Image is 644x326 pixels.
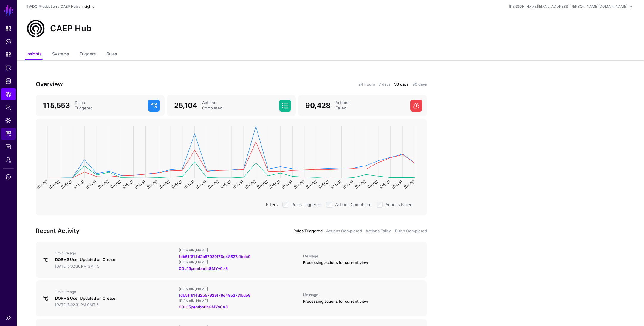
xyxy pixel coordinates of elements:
a: CAEP Hub [1,88,16,100]
div: Actions Completed [200,100,277,111]
a: 24 hours [358,81,375,87]
text: [DATE] [256,180,268,189]
label: Actions Completed [335,200,372,208]
div: [PERSON_NAME][EMAIL_ADDRESS][PERSON_NAME][DOMAIN_NAME] [509,4,627,9]
text: [DATE] [171,180,183,189]
div: Rules Triggered [72,100,145,111]
a: SGNL [4,4,14,17]
text: [DATE] [183,180,195,189]
text: [DATE] [195,180,207,189]
span: Admin [5,157,11,163]
a: fdb51f614d2b57929f76e48527a1bde9 [179,254,250,259]
text: [DATE] [354,180,366,189]
span: Dashboard [5,26,11,32]
a: Rules [106,49,117,60]
text: [DATE] [244,180,256,189]
text: [DATE] [366,180,379,189]
text: [DATE] [330,180,342,189]
span: Policies [5,39,11,45]
span: 25,104 [174,101,197,110]
label: Rules Triggered [291,200,321,208]
h3: Recent Activity [36,226,228,236]
a: Data Lens [1,115,16,126]
text: [DATE] [403,180,415,189]
div: / [78,4,81,9]
text: [DATE] [219,180,232,189]
div: [DOMAIN_NAME] [179,260,298,265]
span: Logs [5,144,11,150]
a: Rules Completed [395,228,427,234]
a: Rules Triggered [293,228,323,234]
span: Identity Data Fabric [5,78,11,84]
div: Actions Failed [333,100,408,111]
text: [DATE] [122,180,134,189]
div: [DATE] 5:02:31 PM GMT-5 [55,302,174,307]
div: Message [303,254,422,259]
span: 115,553 [43,101,70,110]
a: Snippets [1,49,16,61]
text: [DATE] [36,180,48,189]
text: [DATE] [318,180,330,189]
div: Filters [264,201,280,208]
text: [DATE] [134,180,146,189]
text: [DATE] [293,180,305,189]
div: [DATE] 5:02:36 PM GMT-5 [55,264,174,269]
a: 7 days [379,81,391,87]
a: Identity Data Fabric [1,75,16,87]
a: Protected Systems [1,62,16,74]
text: [DATE] [158,180,171,189]
h2: CAEP Hub [50,24,92,34]
div: Processing actions for current view [303,299,422,305]
text: [DATE] [97,180,109,189]
a: Dashboard [1,23,16,35]
text: [DATE] [391,180,403,189]
div: Message [303,293,422,297]
a: Policies [1,36,16,48]
a: fdb51f614d2b57929f76e48527a1bde9 [179,293,250,298]
a: CAEP Hub [61,4,78,9]
a: Actions Completed [326,228,362,234]
text: [DATE] [207,180,219,189]
div: [DOMAIN_NAME] [179,248,298,253]
div: Processing actions for current view [303,260,422,266]
a: Admin [1,154,16,166]
div: 1 minute ago [55,290,174,294]
div: [DOMAIN_NAME] [179,299,298,303]
h3: Overview [36,79,228,89]
strong: Insights [81,4,94,9]
a: Logs [1,141,16,153]
text: [DATE] [281,180,293,189]
a: TWDC Production [26,4,57,9]
a: Reports [1,128,16,140]
span: 90,428 [305,101,331,110]
div: DORMS User Updated on Create [55,257,174,263]
text: [DATE] [268,180,281,189]
div: [DOMAIN_NAME] [179,287,298,291]
text: [DATE] [146,180,158,189]
a: Systems [52,49,69,60]
text: [DATE] [73,180,85,189]
span: Protected Systems [5,65,11,71]
div: 1 minute ago [55,251,174,256]
text: [DATE] [85,180,97,189]
text: [DATE] [342,180,354,189]
a: 30 days [394,81,409,87]
label: Actions Failed [386,200,413,208]
a: Policy Lens [1,101,16,113]
a: Actions Failed [366,228,391,234]
div: / [57,4,61,9]
span: Data Lens [5,118,11,123]
text: [DATE] [60,180,72,189]
a: 90 days [412,81,427,87]
text: [DATE] [232,180,244,189]
text: [DATE] [379,180,391,189]
a: Insights [26,49,41,60]
a: Triggers [80,49,96,60]
span: Snippets [5,52,11,58]
text: [DATE] [48,180,60,189]
text: [DATE] [305,180,318,189]
a: 00u15pembhrihGMYv0x8 [179,305,228,309]
span: CAEP Hub [5,91,11,97]
a: 00u15pembhrihGMYv0x8 [179,266,228,271]
div: DORMS User Updated on Create [55,296,174,302]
